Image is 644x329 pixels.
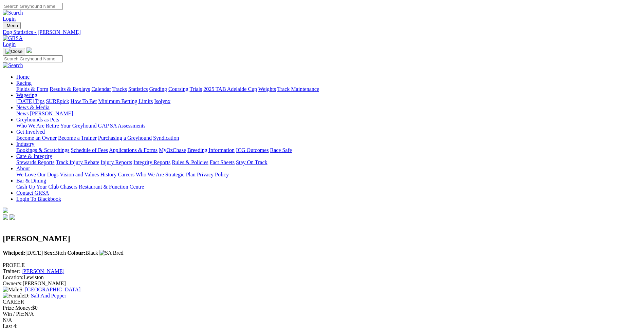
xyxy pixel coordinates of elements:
span: Menu [7,23,18,28]
div: Greyhounds as Pets [16,123,641,129]
a: Tracks [112,86,127,92]
button: Toggle navigation [3,48,25,55]
a: Fields & Form [16,86,48,92]
a: Integrity Reports [133,159,170,165]
a: Track Injury Rebate [56,159,99,165]
a: Racing [16,80,32,86]
b: Sex: [44,250,54,256]
div: $0 [3,305,641,311]
a: Who We Are [16,123,44,129]
a: Dog Statistics - [PERSON_NAME] [3,29,641,35]
b: Colour: [67,250,85,256]
a: Login To Blackbook [16,196,61,202]
img: SA Bred [99,250,124,256]
a: Statistics [128,86,148,92]
a: Bookings & Scratchings [16,147,69,153]
span: D: [3,293,30,298]
a: Cash Up Your Club [16,184,59,190]
a: Applications & Forms [109,147,158,153]
div: Lewiston [3,274,641,280]
a: Fact Sheets [210,159,235,165]
a: Breeding Information [187,147,235,153]
a: Grading [149,86,167,92]
span: Last 4: [3,323,18,329]
span: Black [67,250,98,256]
button: Toggle navigation [3,22,21,29]
span: Trainer: [3,268,20,274]
a: GAP SA Assessments [98,123,146,129]
a: Chasers Restaurant & Function Centre [60,184,144,190]
img: Close [5,49,22,54]
div: CAREER [3,299,641,305]
a: How To Bet [71,98,97,104]
span: Prize Money: [3,305,32,311]
a: History [100,172,116,177]
a: [GEOGRAPHIC_DATA] [25,287,80,292]
a: Purchasing a Greyhound [98,135,152,141]
a: Strategic Plan [165,172,196,177]
a: 2025 TAB Adelaide Cup [203,86,257,92]
div: News & Media [16,111,641,117]
a: Stay On Track [236,159,267,165]
a: Stewards Reports [16,159,54,165]
input: Search [3,55,63,62]
a: Vision and Values [60,172,99,177]
a: Become a Trainer [58,135,97,141]
img: Search [3,62,23,69]
div: Care & Integrity [16,159,641,166]
span: Win / Plc: [3,311,24,317]
span: S: [3,287,24,292]
span: [DATE] [3,250,43,256]
a: Coursing [168,86,188,92]
a: Injury Reports [100,159,132,165]
div: N/A [3,311,641,317]
img: twitter.svg [10,214,15,220]
a: Privacy Policy [197,172,229,177]
a: SUREpick [46,98,69,104]
a: Calendar [91,86,111,92]
a: Weights [258,86,276,92]
a: About [16,166,30,171]
a: Become an Owner [16,135,57,141]
a: Greyhounds as Pets [16,117,59,122]
a: News [16,111,29,116]
a: Home [16,74,30,80]
div: [PERSON_NAME] [3,280,641,287]
a: Track Maintenance [277,86,319,92]
a: [PERSON_NAME] [21,268,65,274]
a: Get Involved [16,129,45,135]
div: PROFILE [3,262,641,268]
a: Care & Integrity [16,153,52,159]
a: [PERSON_NAME] [30,111,73,116]
div: N/A [3,317,641,323]
a: Login [3,16,16,22]
a: Trials [189,86,202,92]
span: Owner/s: [3,280,23,286]
img: logo-grsa-white.png [3,208,8,213]
a: Salt And Pepper [31,293,66,298]
a: Race Safe [270,147,292,153]
a: MyOzChase [159,147,186,153]
a: Results & Replays [50,86,90,92]
a: Wagering [16,92,37,98]
a: Login [3,41,16,47]
span: Bitch [44,250,66,256]
img: facebook.svg [3,214,8,220]
a: Syndication [153,135,179,141]
a: We Love Our Dogs [16,172,58,177]
img: GRSA [3,35,23,41]
a: Contact GRSA [16,190,49,196]
b: Whelped: [3,250,25,256]
a: Minimum Betting Limits [98,98,153,104]
div: Get Involved [16,135,641,141]
input: Search [3,3,63,10]
div: Wagering [16,98,641,104]
a: News & Media [16,104,50,110]
a: Rules & Policies [172,159,208,165]
span: Location: [3,274,23,280]
div: About [16,172,641,178]
a: Retire Your Greyhound [46,123,97,129]
a: Industry [16,141,34,147]
img: logo-grsa-white.png [26,47,32,53]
